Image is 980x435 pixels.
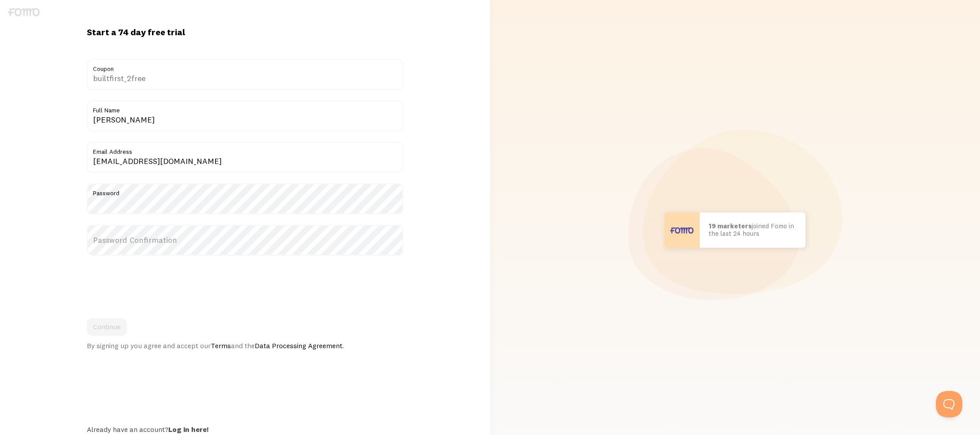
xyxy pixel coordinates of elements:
[709,223,797,237] p: joined Fomo in the last 24 hours
[709,222,752,230] b: 19 marketers
[87,100,403,115] label: Full Name
[936,391,962,417] iframe: Help Scout Beacon - Open
[87,425,403,434] div: Already have an account?
[8,8,40,16] img: fomo-logo-gray-b99e0e8ada9f9040e2984d0d95b3b12da0074ffd48d1e5cb62ac37fc77b0b268.svg
[87,183,403,198] label: Password
[255,341,342,350] a: Data Processing Agreement
[664,212,700,248] img: User avatar
[87,26,403,38] h1: Start a 74 day free trial
[87,59,403,74] label: Coupon
[87,341,403,350] div: By signing up you agree and accept our and the .
[168,425,208,434] a: Log in here!
[87,266,221,301] iframe: reCAPTCHA
[87,225,403,256] label: Password Confirmation
[87,142,403,157] label: Email Address
[211,341,231,350] a: Terms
